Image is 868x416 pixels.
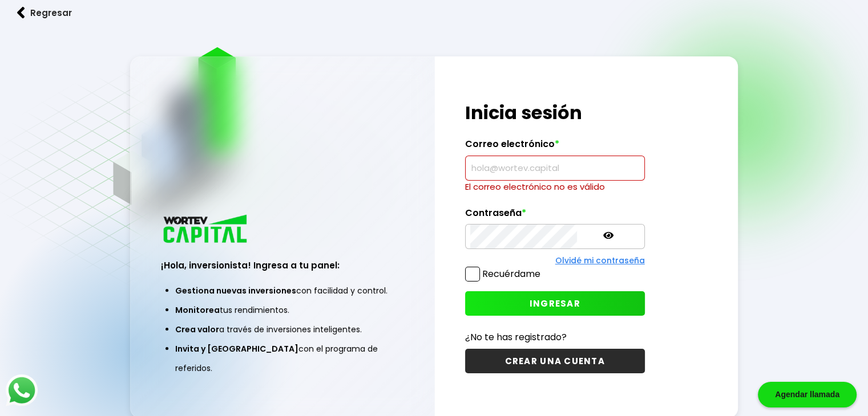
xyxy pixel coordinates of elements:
[465,181,645,193] p: El correo electrónico no es válido
[6,374,38,406] img: logos_whatsapp-icon.242b2217.svg
[470,156,640,180] input: hola@wortev.capital
[175,343,298,354] span: Invita y [GEOGRAPHIC_DATA]
[555,255,645,266] a: Olvidé mi contraseña
[175,324,219,335] span: Crea valor
[465,330,645,344] p: ¿No te has registrado?
[482,267,540,280] label: Recuérdame
[465,291,645,316] button: INGRESAR
[465,330,645,373] a: ¿No te has registrado?CREAR UNA CUENTA
[758,382,857,407] div: Agendar llamada
[175,281,389,300] li: con facilidad y control.
[465,99,645,127] h1: Inicia sesión
[530,297,580,309] span: INGRESAR
[175,300,389,320] li: tus rendimientos.
[175,285,296,296] span: Gestiona nuevas inversiones
[465,138,645,156] label: Correo electrónico
[465,207,645,225] label: Contraseña
[175,339,389,378] li: con el programa de referidos.
[161,213,251,247] img: logo_wortev_capital
[17,7,25,19] img: flecha izquierda
[161,259,403,272] h3: ¡Hola, inversionista! Ingresa a tu panel:
[175,304,220,316] span: Monitorea
[465,349,645,373] button: CREAR UNA CUENTA
[175,320,389,339] li: a través de inversiones inteligentes.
